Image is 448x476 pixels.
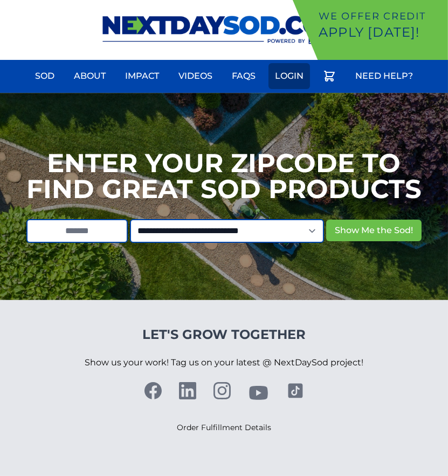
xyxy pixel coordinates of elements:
h1: Enter your Zipcode to Find Great Sod Products [26,150,422,202]
a: About [67,63,112,89]
a: FAQs [225,63,262,89]
p: We offer Credit [319,9,444,24]
p: Show us your work! Tag us on your latest @ NextDaySod project! [85,343,363,382]
h4: Let's Grow Together [85,326,363,343]
a: Need Help? [349,63,419,89]
a: Impact [119,63,166,89]
button: Show Me the Sod! [326,220,422,241]
p: Apply [DATE]! [319,24,444,41]
a: Videos [172,63,219,89]
a: Sod [29,63,61,89]
a: Order Fulfillment Details [177,423,271,432]
a: Login [268,63,310,89]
